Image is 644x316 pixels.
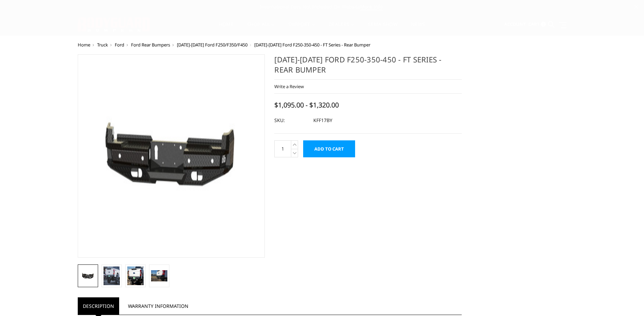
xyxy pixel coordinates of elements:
[274,100,339,110] span: $1,095.00 - $1,320.00
[274,83,304,90] a: Write a Review
[274,114,308,126] dt: SKU:
[80,56,263,256] img: 2017-2022 Ford F250-350-450 - FT Series - Rear Bumper
[78,42,90,48] a: Home
[78,54,265,258] a: 2017-2022 Ford F250-350-450 - FT Series - Rear Bumper
[254,42,370,48] span: [DATE]-[DATE] Ford F250-350-450 - FT Series - Rear Bumper
[329,22,354,35] a: Dealers
[123,297,194,315] a: Warranty Information
[288,22,315,35] a: Support
[104,266,120,285] img: 2017-2022 Ford F250-350-450 - FT Series - Rear Bumper
[528,15,546,34] a: Cart 0
[219,22,234,35] a: Home
[131,42,170,48] a: Ford Rear Bumpers
[247,22,275,35] a: shop all
[303,140,355,157] input: Add to Cart
[541,22,546,27] span: 0
[97,42,108,48] a: Truck
[411,22,425,35] a: News
[504,21,526,27] span: Account
[151,270,167,281] img: 2017-2022 Ford F250-350-450 - FT Series - Rear Bumper
[368,22,398,35] a: SEMA Show
[115,42,124,48] a: Ford
[127,266,144,285] img: 2017-2022 Ford F250-350-450 - FT Series - Rear Bumper
[504,15,526,34] a: Account
[177,42,247,48] a: [DATE]-[DATE] Ford F250/F350/F450
[313,114,332,126] dd: KFF17BY
[360,3,383,10] a: More Info
[274,54,462,80] h1: [DATE]-[DATE] Ford F250-350-450 - FT Series - Rear Bumper
[528,21,540,27] span: Cart
[78,17,151,32] img: BODYGUARD BUMPERS
[80,266,96,285] img: 2017-2022 Ford F250-350-450 - FT Series - Rear Bumper
[78,297,119,315] a: Description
